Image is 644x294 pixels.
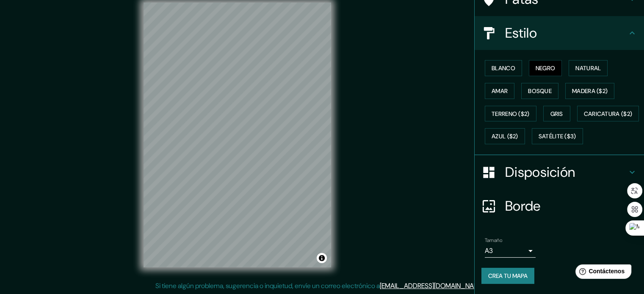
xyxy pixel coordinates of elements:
[485,246,493,255] font: A3
[317,253,327,263] button: Activar o desactivar atribución
[488,272,528,280] font: Crea tu mapa
[584,110,633,118] font: Caricatura ($2)
[485,60,522,76] button: Blanco
[481,268,534,284] button: Crea tu mapa
[475,16,644,50] div: Estilo
[505,24,537,42] font: Estilo
[521,83,558,99] button: Bosque
[572,87,608,95] font: Madera ($2)
[529,60,562,76] button: Negro
[550,110,563,118] font: Gris
[492,110,530,118] font: Terreno ($2)
[536,64,556,72] font: Negro
[505,197,541,215] font: Borde
[475,189,644,223] div: Borde
[569,60,608,76] button: Natural
[485,128,525,144] button: Azul ($2)
[543,106,570,122] button: Gris
[380,281,484,290] a: [EMAIL_ADDRESS][DOMAIN_NAME]
[565,83,614,99] button: Madera ($2)
[575,64,601,72] font: Natural
[475,155,644,189] div: Disposición
[485,244,536,258] div: A3
[144,3,331,267] canvas: Mapa
[485,237,502,244] font: Tamaño
[569,261,635,285] iframe: Lanzador de widgets de ayuda
[485,106,536,122] button: Terreno ($2)
[492,133,518,140] font: Azul ($2)
[528,87,552,95] font: Bosque
[492,87,508,95] font: Amar
[577,106,639,122] button: Caricatura ($2)
[155,281,380,290] font: Si tiene algún problema, sugerencia o inquietud, envíe un correo electrónico a
[492,64,515,72] font: Blanco
[539,133,576,140] font: Satélite ($3)
[505,163,575,181] font: Disposición
[532,128,583,144] button: Satélite ($3)
[485,83,514,99] button: Amar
